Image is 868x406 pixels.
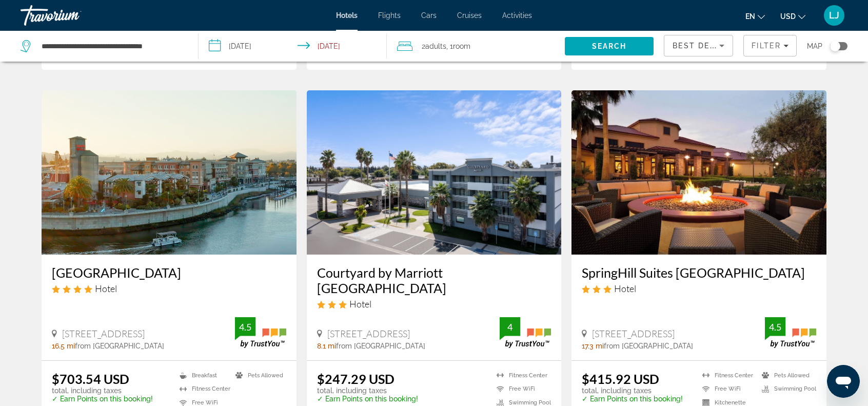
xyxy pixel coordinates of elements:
a: Travorium [21,2,123,29]
iframe: Button to launch messaging window [827,365,860,398]
span: Filter [752,42,781,50]
a: Cars [421,11,437,20]
li: Fitness Center [697,371,757,380]
img: SpringHill Suites Napa Valley [571,90,826,255]
span: 8.1 mi [317,342,336,350]
input: Search hotel destination [41,38,183,54]
p: total, including taxes [582,386,683,395]
button: Travelers: 2 adults, 0 children [387,31,565,62]
img: TrustYou guest rating badge [765,317,816,347]
img: Courtyard by Marriott Fairfield Napa Valley Area [307,90,562,255]
div: 3 star Hotel [582,283,816,294]
span: Room [453,42,470,50]
a: Flights [378,11,401,20]
li: Free WiFi [697,385,757,394]
li: Breakfast [174,371,230,380]
a: SpringHill Suites [GEOGRAPHIC_DATA] [582,265,816,280]
li: Pets Allowed [230,371,286,380]
span: , 1 [446,39,470,53]
div: 4.5 [765,321,785,333]
button: Change currency [780,9,805,24]
span: 16.5 mi [52,342,75,350]
a: Hotels [336,11,358,20]
a: Cruises [457,11,482,20]
ins: $703.54 USD [52,371,129,386]
span: Hotel [95,283,117,294]
span: en [745,12,755,21]
li: Free WiFi [491,385,551,394]
button: Change language [745,9,765,24]
span: Search [592,42,627,50]
a: Activities [502,11,532,20]
button: Toggle map [822,42,847,51]
span: from [GEOGRAPHIC_DATA] [604,342,693,350]
img: Napa River Inn [42,90,297,255]
div: 4.5 [235,321,255,333]
span: 2 [422,39,446,53]
span: USD [780,12,796,21]
button: Filters [743,35,797,56]
div: 4 [500,321,520,333]
button: User Menu [821,5,847,26]
button: Select check in and out date [199,31,387,62]
span: [STREET_ADDRESS] [62,328,145,339]
a: Courtyard by Marriott [GEOGRAPHIC_DATA] [317,265,551,296]
span: Map [807,39,822,53]
li: Fitness Center [174,385,230,394]
p: ✓ Earn Points on this booking! [317,395,418,403]
button: Search [565,37,654,55]
li: Fitness Center [491,371,551,380]
p: total, including taxes [52,386,153,395]
p: ✓ Earn Points on this booking! [582,395,683,403]
li: Swimming Pool [757,385,816,394]
span: Hotel [614,283,636,294]
span: Hotel [349,298,371,310]
span: 17.3 mi [582,342,604,350]
ins: $415.92 USD [582,371,659,386]
span: [STREET_ADDRESS] [327,328,410,339]
p: ✓ Earn Points on this booking! [52,395,153,403]
span: Adults [425,42,446,50]
img: TrustYou guest rating badge [235,317,286,347]
div: 4 star Hotel [52,283,286,294]
li: Pets Allowed [757,371,816,380]
img: TrustYou guest rating badge [500,317,551,347]
p: total, including taxes [317,386,418,395]
span: Best Deals [673,42,726,50]
ins: $247.29 USD [317,371,394,386]
span: [STREET_ADDRESS] [592,328,675,339]
span: from [GEOGRAPHIC_DATA] [75,342,164,350]
div: 3 star Hotel [317,298,551,310]
span: LJ [829,10,839,21]
mat-select: Sort by [673,40,724,52]
span: from [GEOGRAPHIC_DATA] [336,342,425,350]
a: [GEOGRAPHIC_DATA] [52,265,286,280]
